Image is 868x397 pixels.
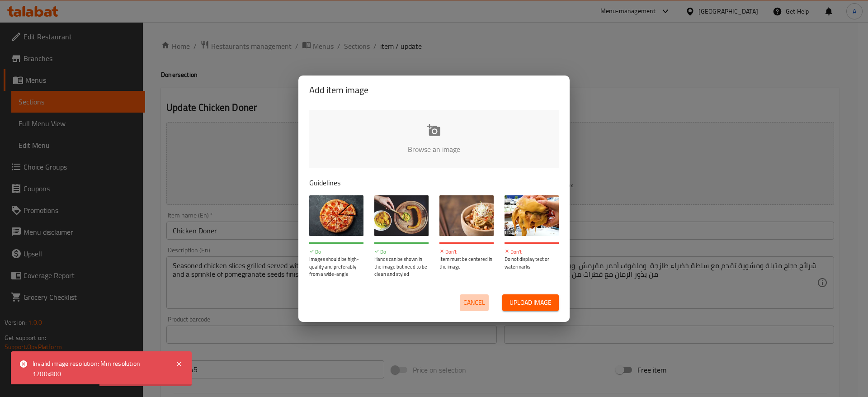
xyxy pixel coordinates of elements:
[374,248,429,256] p: Do
[439,195,494,236] img: guide-img-3@3x.jpg
[309,177,559,188] p: Guidelines
[439,248,494,256] p: Don't
[509,297,552,308] span: Upload image
[505,195,559,236] img: guide-img-4@3x.jpg
[505,248,559,256] p: Don't
[374,255,429,278] p: Hands can be shown in the image but need to be clean and styled
[309,248,363,256] p: Do
[463,297,485,308] span: Cancel
[460,294,489,311] button: Cancel
[309,83,559,97] h2: Add item image
[33,359,166,379] div: Invalid image resolution: Min resolution 1200x800
[309,195,363,236] img: guide-img-1@3x.jpg
[374,195,429,236] img: guide-img-2@3x.jpg
[309,255,363,278] p: Images should be high-quality and preferably from a wide-angle
[502,294,559,311] button: Upload image
[505,255,559,270] p: Do not display text or watermarks
[439,255,494,270] p: Item must be centered in the image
